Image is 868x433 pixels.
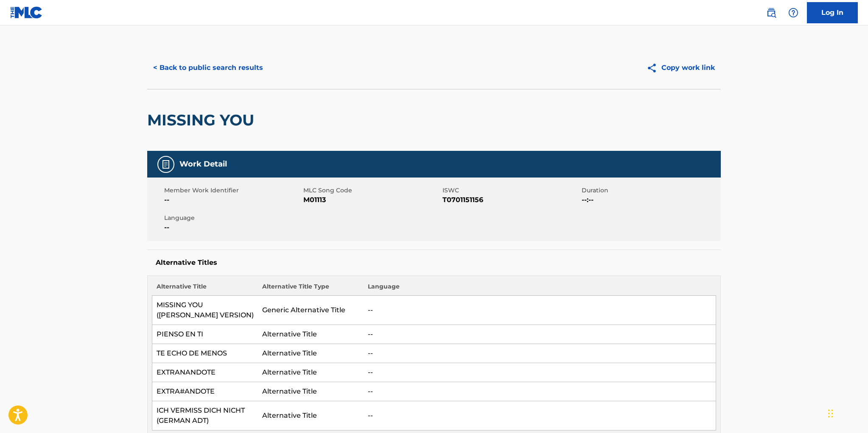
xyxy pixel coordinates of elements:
img: help [788,8,798,18]
div: Drag [828,401,833,426]
span: T0701151156 [442,195,580,205]
th: Alternative Title [152,282,258,296]
span: -- [164,222,301,233]
button: < Back to public search results [147,57,269,78]
td: EXTRANANDOTE [152,363,258,382]
a: Log In [807,2,858,23]
td: -- [364,382,716,401]
span: Member Work Identifier [164,186,301,195]
img: Copy work link [647,63,661,73]
a: Public Search [763,4,780,21]
h2: MISSING YOU [147,111,258,130]
th: Alternative Title Type [258,282,364,296]
iframe: Chat Widget [826,392,868,433]
td: PIENSO EN TI [152,325,258,344]
td: -- [364,344,716,363]
span: Duration [582,186,719,195]
td: Alternative Title [258,325,364,344]
td: -- [364,325,716,344]
td: ICH VERMISS DICH NICHT (GERMAN ADT) [152,401,258,430]
div: Help [785,4,802,21]
span: --:-- [582,195,719,205]
td: MISSING YOU ([PERSON_NAME] VERSION) [152,296,258,325]
span: -- [164,195,301,205]
td: Alternative Title [258,344,364,363]
span: MLC Song Code [303,186,440,195]
td: -- [364,296,716,325]
img: search [766,8,776,18]
h5: Work Detail [179,159,227,169]
h5: Alternative Titles [156,258,712,267]
td: Alternative Title [258,382,364,401]
span: M01113 [303,195,440,205]
span: ISWC [442,186,580,195]
th: Language [364,282,716,296]
td: TE ECHO DE MENOS [152,344,258,363]
td: -- [364,363,716,382]
span: Language [164,214,301,222]
td: Alternative Title [258,363,364,382]
td: EXTRA#ANDOTE [152,382,258,401]
td: Alternative Title [258,401,364,430]
td: Generic Alternative Title [258,296,364,325]
td: -- [364,401,716,430]
img: MLC Logo [10,6,43,19]
button: Copy work link [641,57,721,78]
img: Work Detail [161,159,171,169]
